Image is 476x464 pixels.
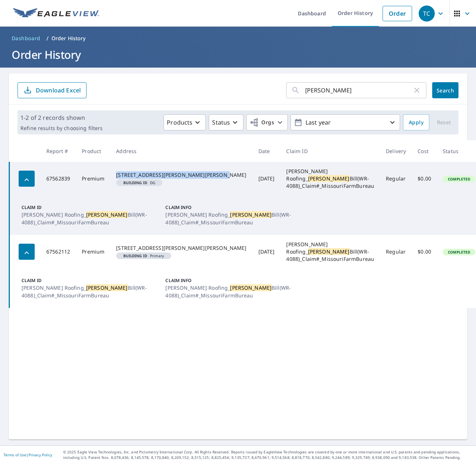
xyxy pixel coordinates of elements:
[280,235,380,269] td: [PERSON_NAME] Roofing_ Bill(WR-4088)_Claim#_MissouriFarmBureau
[438,87,453,94] span: Search
[165,211,306,226] p: [PERSON_NAME] Roofing_ Bill(WR-4088)_Claim#_MissouriFarmBureau
[419,5,435,22] div: TC
[36,86,81,94] p: Download Excel
[22,284,162,299] p: [PERSON_NAME] Roofing_ Bill(WR-4088)_Claim#_MissouriFarmBureau
[380,235,412,269] td: Regular
[444,176,475,182] span: Completed
[253,140,281,162] th: Date
[13,8,99,19] img: EV Logo
[165,277,306,284] p: Claim Info
[12,35,41,42] span: Dashboard
[412,235,437,269] td: $0.00
[250,118,274,127] span: Orgs
[28,452,52,457] a: Privacy Policy
[20,113,103,122] p: 1-2 of 2 records shown
[230,211,272,218] mark: [PERSON_NAME]
[303,116,388,129] p: Last year
[383,6,412,21] a: Order
[165,284,306,299] p: [PERSON_NAME] Roofing_ Bill(WR-4088)_Claim#_MissouriFarmBureau
[22,277,162,284] p: Claim ID
[403,114,429,130] button: Apply
[164,114,206,130] button: Products
[76,235,110,269] td: Premium
[280,140,380,162] th: Claim ID
[110,140,252,162] th: Address
[412,140,437,162] th: Cost
[22,211,162,226] p: [PERSON_NAME] Roofing_ Bill(WR-4088)_Claim#_MissouriFarmBureau
[119,181,160,185] span: DG
[116,171,246,179] div: [STREET_ADDRESS][PERSON_NAME][PERSON_NAME]
[444,250,475,255] span: Completed
[308,248,350,255] mark: [PERSON_NAME]
[46,34,49,43] li: /
[119,254,168,258] span: Primary
[253,162,281,195] td: [DATE]
[380,140,412,162] th: Delivery
[253,235,281,269] td: [DATE]
[22,204,162,211] p: Claim ID
[409,118,423,127] span: Apply
[76,140,110,162] th: Product
[41,140,76,162] th: Report #
[380,162,412,195] td: Regular
[230,284,272,291] mark: [PERSON_NAME]
[291,114,400,130] button: Last year
[165,204,306,211] p: Claim Info
[305,80,412,100] input: Address, Report #, Claim ID, etc.
[123,181,147,185] em: Building ID
[209,114,243,130] button: Status
[9,33,467,44] nav: breadcrumb
[86,211,128,218] mark: [PERSON_NAME]
[212,118,230,127] p: Status
[18,82,87,98] button: Download Excel
[308,175,350,182] mark: [PERSON_NAME]
[116,244,246,252] div: [STREET_ADDRESS][PERSON_NAME][PERSON_NAME]
[9,33,43,44] a: Dashboard
[123,254,147,258] em: Building ID
[432,82,458,98] button: Search
[63,449,472,460] p: © 2025 Eagle View Technologies, Inc. and Pictometry International Corp. All Rights Reserved. Repo...
[167,118,192,127] p: Products
[246,114,288,130] button: Orgs
[86,284,128,291] mark: [PERSON_NAME]
[412,162,437,195] td: $0.00
[4,452,26,457] a: Terms of Use
[51,35,86,42] p: Order History
[20,125,103,132] p: Refine results by choosing filters
[4,453,52,457] p: |
[9,47,467,62] h1: Order History
[280,162,380,195] td: [PERSON_NAME] Roofing_ Bill(WR-4088)_Claim#_MissouriFarmBureau
[41,162,76,195] td: 67562839
[41,235,76,269] td: 67562112
[76,162,110,195] td: Premium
